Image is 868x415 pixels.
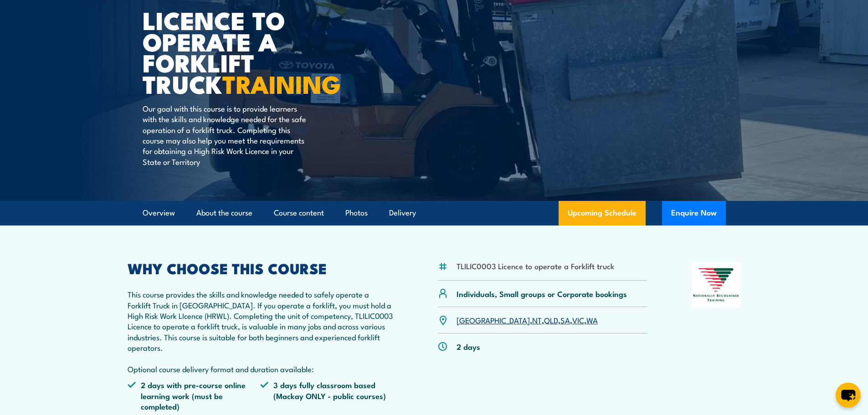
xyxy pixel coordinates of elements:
strong: TRAINING [222,64,341,102]
li: 3 days fully classroom based (Mackay ONLY - public courses) [260,379,393,411]
button: chat-button [836,383,861,408]
li: 2 days with pre-course online learning work (must be completed) [128,379,261,411]
a: Upcoming Schedule [559,201,646,225]
p: Our goal with this course is to provide learners with the skills and knowledge needed for the saf... [143,103,309,167]
a: QLD [544,314,558,325]
p: , , , , , [457,315,598,325]
a: About the course [196,201,252,225]
a: VIC [572,314,584,325]
h2: WHY CHOOSE THIS COURSE [128,261,394,274]
a: SA [560,314,570,325]
button: Enquire Now [662,201,726,225]
a: Delivery [389,201,416,225]
p: This course provides the skills and knowledge needed to safely operate a Forklift Truck in [GEOGR... [128,289,394,374]
a: Overview [143,201,175,225]
img: Nationally Recognised Training logo. [692,261,741,308]
a: [GEOGRAPHIC_DATA] [457,314,530,325]
li: TLILIC0003 Licence to operate a Forklift truck [457,261,614,271]
h1: Licence to operate a forklift truck [143,9,368,94]
a: Photos [345,201,368,225]
a: Course content [274,201,324,225]
a: NT [532,314,542,325]
p: 2 days [457,341,480,352]
a: WA [586,314,598,325]
p: Individuals, Small groups or Corporate bookings [457,288,627,299]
